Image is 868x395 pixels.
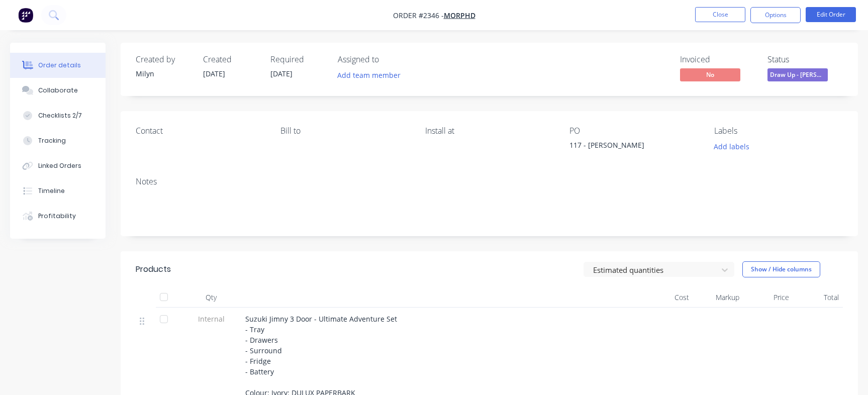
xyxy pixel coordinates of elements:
div: Total [793,287,843,308]
div: Invoiced [680,55,755,64]
span: Draw Up - [PERSON_NAME] [767,68,828,81]
span: [DATE] [203,69,225,78]
span: Order #2346 - [393,11,444,20]
button: Draw Up - [PERSON_NAME] [767,68,828,83]
img: Factory [18,8,33,23]
span: Internal [185,314,237,324]
button: Options [750,7,801,23]
button: Collaborate [10,78,106,103]
div: Profitability [38,212,76,221]
button: Show / Hide columns [742,261,820,277]
div: Collaborate [38,86,78,95]
span: No [680,68,740,81]
button: Checklists 2/7 [10,103,106,128]
div: Price [743,287,793,308]
button: Add team member [338,68,406,82]
div: Milyn [136,68,191,79]
div: Cost [643,287,693,308]
button: Edit Order [806,7,856,22]
button: Timeline [10,178,106,204]
button: Linked Orders [10,153,106,178]
div: Order details [38,61,81,70]
a: MORPHD [444,11,475,20]
div: Created by [136,55,191,64]
span: [DATE] [270,69,293,78]
button: Profitability [10,204,106,229]
div: Checklists 2/7 [38,111,82,120]
div: Notes [136,177,843,186]
div: Qty [181,287,241,308]
button: Add team member [332,68,406,82]
div: Markup [693,287,743,308]
div: Bill to [280,126,409,136]
div: Contact [136,126,264,136]
div: PO [569,126,698,136]
div: Tracking [38,136,66,145]
button: Close [695,7,745,22]
div: 117 - [PERSON_NAME] [569,140,695,154]
div: Products [136,263,171,275]
div: Labels [714,126,843,136]
div: Created [203,55,258,64]
button: Tracking [10,128,106,153]
button: Add labels [709,140,755,153]
div: Timeline [38,186,65,195]
div: Linked Orders [38,161,81,170]
div: Assigned to [338,55,438,64]
div: Install at [425,126,554,136]
div: Status [767,55,843,64]
div: Required [270,55,326,64]
button: Order details [10,53,106,78]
